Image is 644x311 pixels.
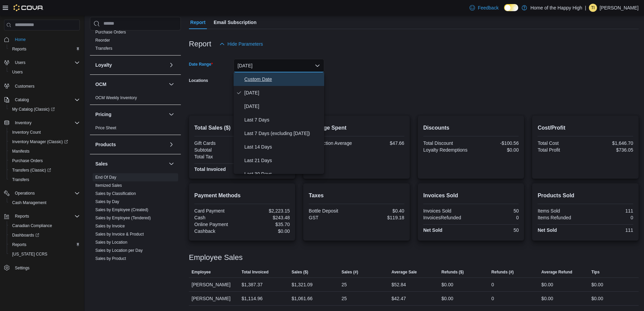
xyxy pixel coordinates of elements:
span: Canadian Compliance [9,222,80,230]
div: 111 [587,208,633,214]
a: Sales by Day [95,199,119,204]
button: Purchase Orders [7,156,82,165]
span: Customers [15,84,34,89]
h2: Average Spent [309,124,404,132]
a: Reports [9,45,29,53]
h2: Taxes [309,192,404,200]
span: Cash Management [9,199,80,207]
span: Dashboards [12,232,39,238]
span: Total Invoiced [242,269,269,275]
a: Customers [12,82,37,90]
div: Cash [194,215,241,220]
div: $0.00 [442,294,453,303]
span: End Of Day [95,175,116,180]
strong: Net Sold [423,227,443,233]
span: Catalog [15,97,29,103]
h2: Cost/Profit [538,124,633,132]
a: Dashboards [9,231,42,239]
a: Inventory Manager (Classic) [9,138,71,146]
div: $243.48 [243,215,290,220]
span: Operations [12,189,80,197]
span: Feedback [478,4,498,11]
span: Manifests [12,149,29,154]
span: Transfers [9,176,80,184]
a: End Of Day [95,175,116,180]
a: Transfers (Classic) [7,165,82,175]
button: Loyalty [167,61,175,69]
h2: Payment Methods [194,192,290,200]
span: Washington CCRS [9,250,80,258]
div: 0 [492,294,494,303]
div: Total Cost [538,140,584,146]
h3: Employee Sales [189,253,243,262]
span: Hide Parameters [228,41,263,47]
nav: Complex example [4,32,80,290]
button: Users [7,67,82,77]
a: Home [12,36,28,44]
a: Cash Management [9,199,49,207]
span: Reports [9,241,80,249]
button: Products [95,141,166,148]
a: Settings [12,264,32,272]
div: $0.40 [358,208,404,214]
button: Transfers [7,175,82,184]
p: [PERSON_NAME] [600,4,639,12]
a: Price Sheet [95,126,116,130]
button: Products [167,140,175,149]
span: Itemized Sales [95,183,122,188]
a: Reorder [95,38,110,43]
a: Sales by Invoice [95,224,125,228]
a: Sales by Invoice & Product [95,232,144,237]
button: Sales [167,160,175,168]
a: Dashboards [7,230,82,240]
span: Average Refund [541,269,572,275]
span: Report [190,16,206,29]
span: Sales (#) [341,269,358,275]
span: Users [12,59,80,67]
span: Transfers [12,177,29,182]
a: Canadian Compliance [9,222,55,230]
a: My Catalog (Classic) [7,105,82,114]
div: Cashback [194,228,241,234]
span: Reports [9,45,80,53]
a: Reports [9,241,29,249]
span: Users [15,60,25,65]
h2: Invoices Sold [423,192,519,200]
span: Reports [12,212,80,220]
button: Settings [1,263,82,273]
button: Inventory Count [7,128,82,137]
span: Customers [12,82,80,90]
a: Transfers [9,176,32,184]
button: Canadian Compliance [7,221,82,230]
p: | [585,4,586,12]
span: Transfers [95,46,112,51]
a: Inventory Count [9,128,44,136]
div: Gift Cards [194,140,241,146]
div: Total Tax [194,154,241,159]
span: Reports [12,46,26,52]
span: Sales by Invoice [95,223,125,229]
span: Sales by Location [95,240,127,245]
span: Transfers (Classic) [9,166,80,174]
span: Inventory Manager (Classic) [9,138,80,146]
div: $42.47 [391,294,406,303]
h3: Sales [95,160,108,167]
button: [US_STATE] CCRS [7,249,82,259]
button: Loyalty [95,62,166,68]
button: Cash Management [7,198,82,207]
div: $2,223.15 [243,208,290,214]
div: Total Profit [538,147,584,153]
div: $1,387.37 [242,281,263,289]
button: [DATE] [234,59,324,72]
button: Sales [95,160,166,167]
div: $0.00 [591,294,603,303]
span: [DATE] [244,102,321,110]
button: Users [12,59,28,67]
span: Dashboards [9,231,80,239]
a: Itemized Sales [95,183,122,188]
a: My Catalog (Classic) [9,105,57,113]
span: TI [591,4,595,12]
div: -$100.56 [472,140,519,146]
